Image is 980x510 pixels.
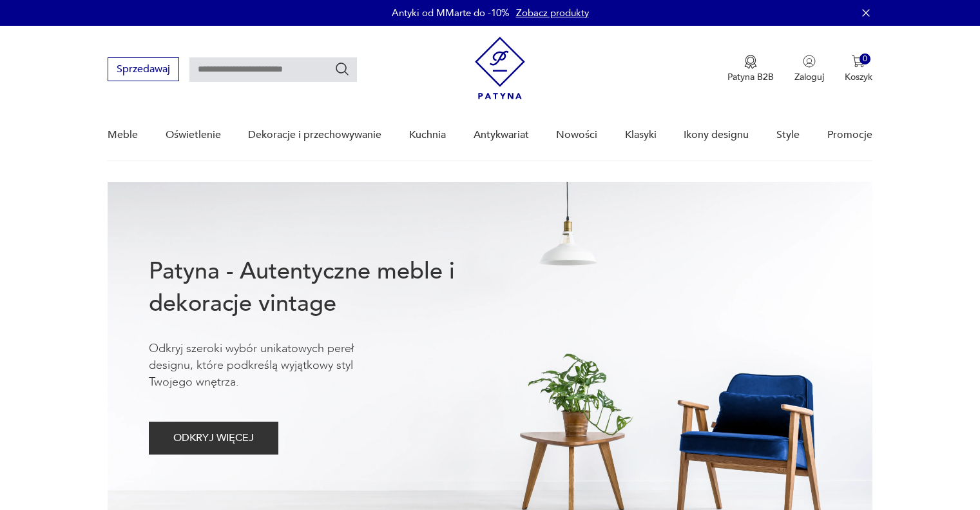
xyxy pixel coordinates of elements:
[149,255,497,320] h1: Patyna - Autentyczne meble i dekoracje vintage
[166,110,221,160] a: Oświetlenie
[149,340,394,391] p: Odkryj szeroki wybór unikatowych pereł designu, które podkreślą wyjątkowy styl Twojego wnętrza.
[776,110,800,160] a: Style
[727,55,774,83] a: Ikona medaluPatyna B2B
[827,110,872,160] a: Promocje
[474,110,529,160] a: Antykwariat
[625,110,657,160] a: Klasyki
[248,110,381,160] a: Dekoracje i przechowywanie
[794,55,824,83] button: Zaloguj
[409,110,446,160] a: Kuchnia
[475,37,525,99] img: Patyna - sklep z meblami i dekoracjami vintage
[845,71,872,83] p: Koszyk
[334,61,350,77] button: Szukaj
[852,55,865,68] img: Ikona koszyka
[727,55,774,83] button: Patyna B2B
[108,110,138,160] a: Meble
[744,55,757,69] img: Ikona medalu
[860,54,870,64] div: 0
[845,55,872,83] button: 0Koszyk
[727,71,774,83] p: Patyna B2B
[684,110,749,160] a: Ikony designu
[149,422,278,455] button: ODKRYJ WIĘCEJ
[803,55,816,68] img: Ikonka użytkownika
[108,66,179,75] a: Sprzedawaj
[794,71,824,83] p: Zaloguj
[516,6,589,19] a: Zobacz produkty
[556,110,597,160] a: Nowości
[149,435,278,444] a: ODKRYJ WIĘCEJ
[392,6,510,19] p: Antyki od MMarte do -10%
[108,57,179,81] button: Sprzedawaj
